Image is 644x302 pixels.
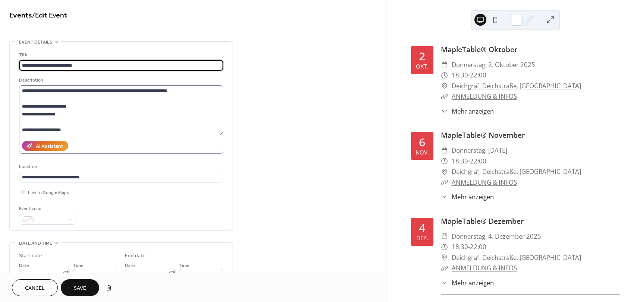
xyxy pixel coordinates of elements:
[441,192,494,201] button: ​Mehr anzeigen
[452,145,507,156] span: Donnerstag, [DATE]
[416,150,429,155] div: Nov.
[452,264,517,272] a: ANMELDUNG & INFOS
[441,70,448,81] div: ​
[19,262,29,270] span: Date
[19,51,222,59] div: Title
[19,163,222,171] div: Location
[9,8,32,23] a: Events
[441,107,448,116] div: ​
[441,130,525,140] a: MapleTable® November
[125,252,146,260] div: End date
[441,252,448,263] div: ​
[73,262,83,270] span: Time
[452,60,535,70] span: Donnerstag, 2. Oktober 2025
[441,242,448,252] div: ​
[36,143,63,150] div: AI Assistant
[441,107,494,116] button: ​Mehr anzeigen
[441,156,448,167] div: ​
[452,107,494,116] span: Mehr anzeigen
[19,239,52,247] span: Date and time
[28,189,69,197] span: Link to Google Maps
[452,192,494,201] span: Mehr anzeigen
[419,137,425,148] div: 6
[441,60,448,70] div: ​
[470,242,486,252] span: 22:00
[452,242,468,252] span: 18:30
[452,178,517,187] a: ANMELDUNG & INFOS
[441,231,448,242] div: ​
[19,76,222,84] div: Description
[452,81,581,92] a: Deichgraf, Deichstraße, [GEOGRAPHIC_DATA]
[19,38,52,46] span: Event details
[19,205,75,213] div: Event color
[452,156,468,167] span: 18:30
[452,70,468,81] span: 18:30
[452,278,494,287] span: Mehr anzeigen
[25,284,45,292] span: Cancel
[452,166,581,177] a: Deichgraf, Deichstraße, [GEOGRAPHIC_DATA]
[441,263,448,274] div: ​
[441,81,448,92] div: ​
[12,279,58,296] button: Cancel
[468,242,470,252] span: -
[125,262,135,270] span: Date
[419,222,425,233] div: 4
[452,92,517,101] a: ANMELDUNG & INFOS
[61,279,99,296] button: Save
[74,284,86,292] span: Save
[452,252,581,263] a: Deichgraf, Deichstraße, [GEOGRAPHIC_DATA]
[441,145,448,156] div: ​
[419,51,425,62] div: 2
[441,216,524,226] a: MapleTable® Dezember
[470,156,486,167] span: 22:00
[441,166,448,177] div: ​
[22,141,68,151] button: AI Assistant
[441,278,494,287] button: ​Mehr anzeigen
[441,91,448,102] div: ​
[441,44,517,54] a: MapleTable® Oktober
[32,8,67,23] span: / Edit Event
[452,231,541,242] span: Donnerstag, 4. Dezember 2025
[468,156,470,167] span: -
[416,235,428,241] div: Dez.
[441,278,448,287] div: ​
[441,177,448,188] div: ​
[179,262,189,270] span: Time
[441,192,448,201] div: ​
[468,70,470,81] span: -
[19,252,42,260] div: Start date
[470,70,486,81] span: 22:00
[416,64,428,69] div: Okt.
